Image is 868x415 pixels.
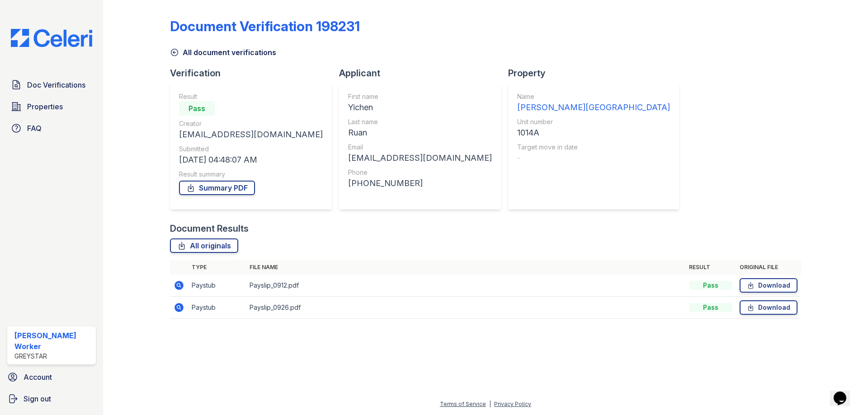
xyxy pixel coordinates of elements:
img: CE_Logo_Blue-a8612792a0a2168367f1c8372b55b34899dd931a85d93a1a3d3e32e68fde9ad4.png [4,29,99,47]
span: Properties [27,101,63,112]
div: Result [179,92,323,101]
div: Result summary [179,170,323,179]
a: All document verifications [170,47,276,58]
div: Verification [170,67,339,79]
iframe: chat widget [830,379,859,406]
div: Applicant [339,67,508,79]
a: FAQ [7,119,96,137]
span: Sign out [24,393,51,404]
div: Submitted [179,145,323,154]
td: Paystub [188,275,246,297]
div: [EMAIL_ADDRESS][DOMAIN_NAME] [179,128,323,141]
span: Doc Verifications [27,79,85,90]
th: Result [685,260,736,275]
td: Payslip_0926.pdf [246,297,685,319]
div: Ruan [348,126,492,139]
a: Account [4,368,99,386]
td: Payslip_0912.pdf [246,275,685,297]
a: Properties [7,98,96,116]
div: Target move in date [517,143,670,152]
a: Download [740,278,797,293]
a: Download [740,300,797,315]
div: [DATE] 04:48:07 AM [179,154,323,166]
div: Creator [179,119,323,128]
div: Yichen [348,101,492,114]
a: Doc Verifications [7,76,96,94]
div: Property [508,67,686,79]
a: Sign out [4,390,99,408]
a: Terms of Service [440,401,486,407]
div: [PHONE_NUMBER] [348,177,492,190]
div: | [489,401,491,407]
div: - [517,152,670,164]
div: Greystar [14,352,92,361]
div: Unit number [517,117,670,126]
div: Phone [348,168,492,177]
div: [PERSON_NAME][GEOGRAPHIC_DATA] [517,101,670,114]
div: Pass [689,303,732,312]
div: Pass [689,281,732,290]
div: Email [348,143,492,152]
span: FAQ [27,123,42,134]
div: Document Results [170,222,249,235]
div: Document Verification 198231 [170,18,360,34]
a: Privacy Policy [494,401,531,407]
div: Last name [348,117,492,126]
th: Original file [736,260,801,275]
div: [EMAIL_ADDRESS][DOMAIN_NAME] [348,152,492,164]
th: Type [188,260,246,275]
a: Summary PDF [179,181,255,195]
td: Paystub [188,297,246,319]
div: First name [348,92,492,101]
a: Name [PERSON_NAME][GEOGRAPHIC_DATA] [517,92,670,114]
div: 1014A [517,126,670,139]
div: Pass [179,101,215,116]
span: Account [24,372,52,382]
th: File name [246,260,685,275]
div: Name [517,92,670,101]
a: All originals [170,238,238,253]
div: [PERSON_NAME] Worker [14,330,92,352]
